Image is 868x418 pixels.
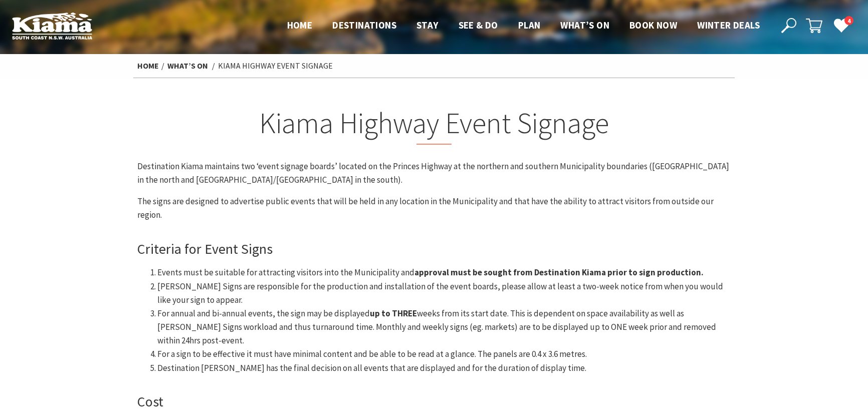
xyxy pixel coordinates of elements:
[12,12,92,40] img: Kiama Logo
[629,19,677,31] span: Book now
[414,267,704,278] strong: approval must be sought from Destination Kiama prior to sign production.
[137,393,731,410] h4: Cost
[157,361,731,375] li: Destination [PERSON_NAME] has the final decision on all events that are displayed and for the dur...
[459,19,498,31] span: See & Do
[218,60,333,73] li: Kiama Highway Event Signage
[137,195,731,222] p: The signs are designed to advertise public events that will be held in any location in the Munici...
[833,18,848,33] a: 4
[287,19,313,31] span: Home
[157,307,731,348] li: For annual and bi-annual events, the sign may be displayed weeks from its start date. This is dep...
[370,308,417,319] strong: up to THREE
[416,19,439,31] span: Stay
[137,160,731,187] p: Destination Kiama maintains two ‘event signage boards’ located on the Princes Highway at the nort...
[277,18,770,34] nav: Main Menu
[167,61,208,71] a: What’s On
[844,16,853,26] span: 4
[560,19,609,31] span: What’s On
[157,266,731,279] li: Events must be suitable for attracting visitors into the Municipality and
[518,19,541,31] span: Plan
[157,280,731,307] li: [PERSON_NAME] Signs are responsible for the production and installation of the event boards, plea...
[332,19,396,31] span: Destinations
[157,347,731,361] li: For a sign to be effective it must have minimal content and be able to be read at a glance. The p...
[697,19,760,31] span: Winter Deals
[137,106,731,145] h2: Kiama Highway Event Signage
[137,241,731,258] h4: Criteria for Event Signs
[137,61,159,71] a: Home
